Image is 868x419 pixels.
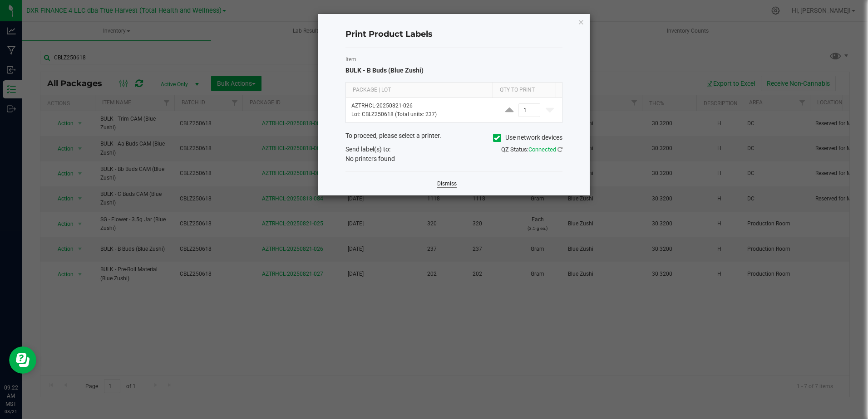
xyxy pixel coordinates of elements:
label: Use network devices [493,133,562,142]
p: Lot: CBLZ250618 (Total units: 237) [351,110,492,119]
p: AZTRHCL-20250821-026 [351,102,492,110]
span: No printers found [345,155,395,162]
a: Dismiss [437,180,457,188]
th: Qty to Print [493,83,556,98]
span: Send label(s) to: [345,146,390,153]
iframe: Resource center [9,346,36,374]
th: Package | Lot [346,83,493,98]
span: Connected [528,146,556,153]
span: QZ Status: [501,146,562,153]
div: To proceed, please select a printer. [339,131,569,145]
label: Item [345,55,562,63]
h4: Print Product Labels [345,29,562,40]
span: BULK - B Buds (Blue Zushi) [345,67,424,74]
